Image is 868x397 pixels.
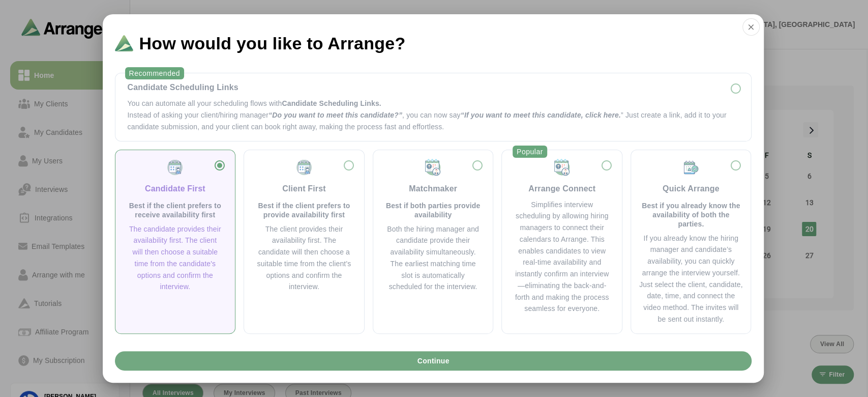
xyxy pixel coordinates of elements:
[528,183,595,195] div: Arrange Connect
[139,35,406,52] span: How would you like to Arrange?
[682,158,700,177] img: Quick Arrange
[256,201,352,219] p: Best if the client prefers to provide availability first
[115,351,752,371] button: Continue
[514,199,610,315] div: Simplifies interview scheduling by allowing hiring managers to connect their calendars to Arrange...
[115,35,133,51] img: Logo
[553,158,571,177] img: Matchmaker
[385,201,481,219] p: Best if both parties provide availability
[145,183,205,195] div: Candidate First
[424,158,442,177] img: Matchmaker
[166,158,184,177] img: Candidate First
[128,223,223,293] div: The candidate provides their availability first. The client will then choose a suitable time from...
[513,146,547,158] div: Popular
[282,99,381,107] span: Candidate Scheduling Links.
[282,183,325,195] div: Client First
[268,111,402,119] span: “Do you want to meet this candidate?”
[385,223,481,293] div: Both the hiring manager and candidate provide their availability simultaneously. The earliest mat...
[461,111,621,119] span: “If you want to meet this candidate, click here.
[128,201,223,219] p: Best if the client prefers to receive availability first
[256,223,352,293] div: The client provides their availability first. The candidate will then choose a suitable time from...
[128,109,739,133] p: Instead of asking your client/hiring manager , you can now say ” Just create a link, add it to yo...
[128,98,739,109] p: You can automate all your scheduling flows with
[125,67,184,79] div: Recommended
[128,81,739,94] div: Candidate Scheduling Links
[295,158,313,177] img: Client First
[639,201,743,229] p: Best if you already know the availability of both the parties.
[663,183,720,195] div: Quick Arrange
[639,233,743,325] div: If you already know the hiring manager and candidate’s availability, you can quickly arrange the ...
[409,183,457,195] div: Matchmaker
[416,351,449,371] span: Continue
